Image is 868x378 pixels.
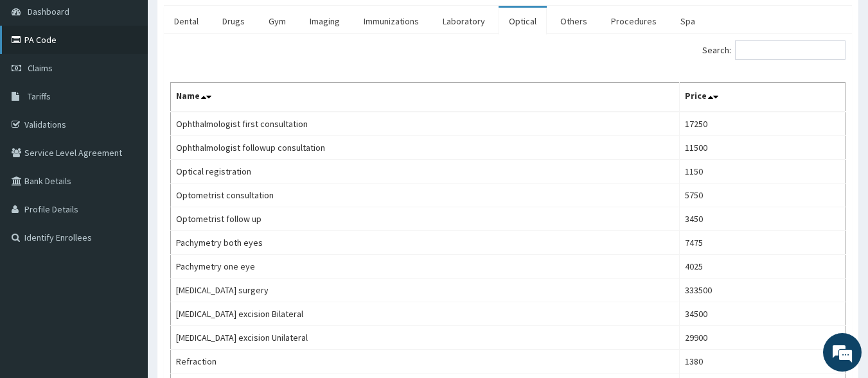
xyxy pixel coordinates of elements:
td: 17250 [680,112,846,136]
a: Laboratory [432,8,495,35]
a: Others [550,8,598,35]
td: 7475 [680,231,846,255]
td: Optical registration [171,160,680,184]
td: 5750 [680,184,846,207]
th: Price [680,83,846,112]
td: 333500 [680,279,846,302]
a: Drugs [212,8,255,35]
td: 1150 [680,160,846,184]
td: 34500 [680,302,846,326]
td: Pachymetry one eye [171,255,680,279]
textarea: Type your message and hit 'Enter' [6,246,245,291]
td: Optometrist consultation [171,184,680,207]
span: We're online! [75,110,177,239]
a: Spa [670,8,705,35]
td: 1380 [680,350,846,374]
a: Imaging [299,8,350,35]
a: Dental [164,8,209,35]
td: Ophthalmologist followup consultation [171,136,680,160]
td: 4025 [680,255,846,279]
div: Chat with us now [67,72,216,89]
td: Pachymetry both eyes [171,231,680,255]
td: 3450 [680,207,846,231]
input: Search: [735,40,846,60]
div: Minimize live chat window [211,6,242,37]
span: Claims [28,62,53,74]
a: Gym [258,8,296,35]
td: [MEDICAL_DATA] excision Bilateral [171,302,680,326]
span: Tariffs [28,90,51,102]
td: 29900 [680,326,846,350]
a: Optical [499,8,547,35]
td: [MEDICAL_DATA] excision Unilateral [171,326,680,350]
th: Name [171,83,680,112]
td: 11500 [680,136,846,160]
img: d_794563401_company_1708531726252_794563401 [24,64,52,96]
span: Dashboard [28,6,69,17]
td: Ophthalmologist first consultation [171,112,680,136]
label: Search: [702,40,846,60]
td: [MEDICAL_DATA] surgery [171,279,680,302]
td: Optometrist follow up [171,207,680,231]
td: Refraction [171,350,680,374]
a: Immunizations [353,8,429,35]
a: Procedures [601,8,667,35]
